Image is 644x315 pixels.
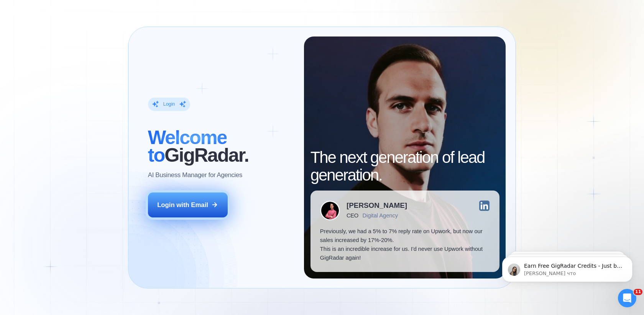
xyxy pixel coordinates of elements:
iframe: Intercom notifications сообщение [491,240,644,294]
p: Previously, we had a 5% to 7% reply rate on Upwork, but now our sales increased by 17%-20%. This ... [320,227,490,262]
div: CEO [347,212,358,219]
div: [PERSON_NAME] [347,202,407,209]
div: Digital Agency [362,212,398,219]
iframe: Intercom live chat [618,289,636,307]
span: Welcome to [148,126,227,166]
h2: ‍ GigRadar. [148,129,294,164]
span: 11 [634,289,642,295]
div: Login [163,101,175,108]
h2: The next generation of lead generation. [310,149,499,184]
button: Login with Email [148,192,228,217]
div: Login with Email [157,201,208,209]
p: AI Business Manager for Agencies [148,171,242,179]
